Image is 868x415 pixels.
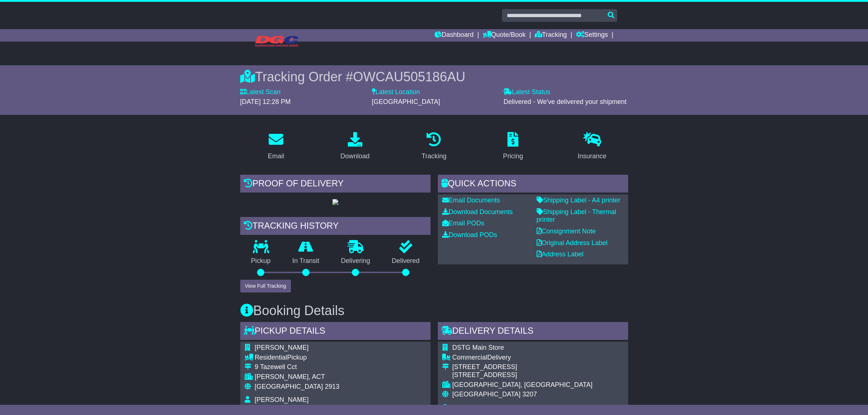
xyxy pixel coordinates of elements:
a: Email PODs [442,220,484,227]
a: Download PODs [442,231,497,238]
a: Email [263,129,289,164]
a: Dashboard [435,29,474,42]
a: Tracking [535,29,567,42]
div: Email [268,151,284,161]
span: [GEOGRAPHIC_DATA] [255,383,323,390]
a: Insurance [573,129,611,164]
a: Download Documents [442,208,513,216]
p: Pickup [240,257,282,265]
a: Email Documents [442,197,500,204]
a: Pricing [498,129,528,164]
span: Residential [255,354,287,361]
span: OWCAU505186AU [353,69,465,84]
div: Pricing [503,151,523,161]
span: [PERSON_NAME] [452,404,506,411]
div: Proof of Delivery [240,175,431,194]
span: 2913 [325,383,339,390]
div: Insurance [578,151,607,161]
span: Commercial [452,354,487,361]
a: Tracking [417,129,451,164]
a: Settings [576,29,608,42]
span: [GEOGRAPHIC_DATA] [372,98,440,105]
span: [PERSON_NAME] [255,396,309,403]
div: [STREET_ADDRESS] [452,363,593,371]
div: Tracking Order # [240,69,628,85]
span: DSTG Main Store [452,344,504,351]
span: 3207 [522,391,537,398]
div: [STREET_ADDRESS] [452,371,593,379]
label: Latest Scan [240,88,281,96]
div: Tracking history [240,217,431,237]
p: In Transit [281,257,330,265]
button: View Full Tracking [240,280,291,292]
div: Delivery Details [438,322,628,342]
a: Shipping Label - A4 printer [537,197,620,204]
span: [DATE] 12:28 PM [240,98,291,105]
div: 9 Tazewell Cct [255,363,366,371]
span: [GEOGRAPHIC_DATA] [452,391,521,398]
label: Latest Status [503,88,550,96]
div: Pickup [255,354,366,362]
div: [GEOGRAPHIC_DATA], [GEOGRAPHIC_DATA] [452,381,593,389]
div: Delivery [452,354,593,362]
span: Delivered - We've delivered your shipment [503,98,626,105]
a: Shipping Label - Thermal printer [537,208,616,224]
div: Quick Actions [438,175,628,194]
h3: Booking Details [240,303,628,318]
a: Consignment Note [537,228,596,235]
div: Tracking [421,151,446,161]
a: Address Label [537,251,584,258]
p: Delivering [330,257,381,265]
p: Delivered [381,257,431,265]
img: GetPodImage [332,199,338,205]
a: Quote/Book [483,29,526,42]
div: Download [340,151,370,161]
a: Download [336,129,374,164]
a: Original Address Label [537,239,608,247]
div: [PERSON_NAME], ACT [255,373,366,381]
label: Latest Location [372,88,420,96]
div: Pickup Details [240,322,431,342]
span: [PERSON_NAME] [255,344,309,351]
